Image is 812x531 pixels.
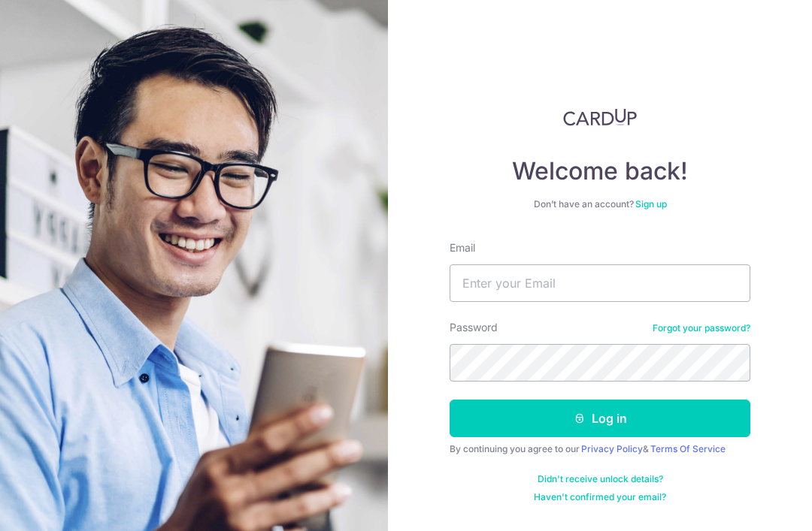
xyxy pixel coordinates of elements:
div: Don’t have an account? [450,198,750,210]
a: Forgot your password? [653,322,750,334]
a: Privacy Policy [581,443,643,454]
label: Email [450,240,475,255]
img: CardUp Logo [563,108,637,126]
a: Haven't confirmed your email? [534,491,666,503]
a: Didn't receive unlock details? [538,473,663,485]
button: Log in [450,400,750,437]
h4: Welcome back! [450,156,750,186]
label: Password [450,320,498,335]
input: Enter your Email [450,264,750,302]
a: Sign up [635,198,667,210]
div: By continuing you agree to our & [450,443,750,455]
a: Terms Of Service [650,443,726,454]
